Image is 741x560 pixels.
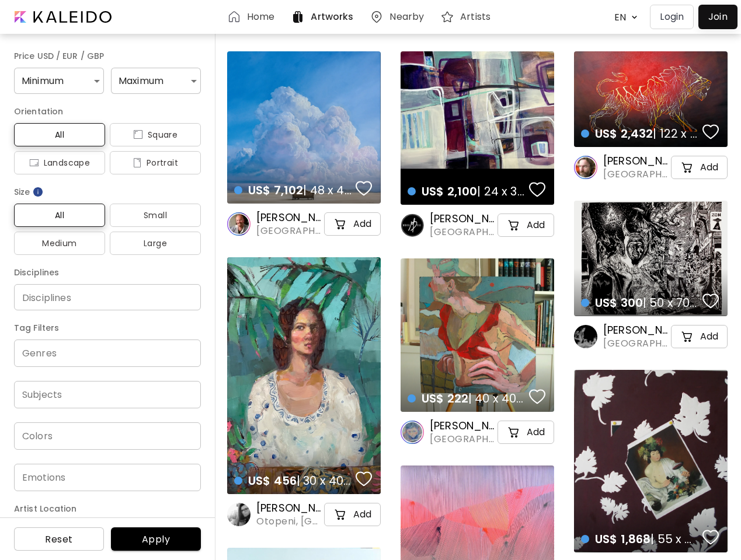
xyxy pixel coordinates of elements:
[119,156,192,170] span: Portrait
[234,183,352,198] h4: | 48 x 48 inch
[14,527,104,551] button: Reset
[430,226,495,239] span: [GEOGRAPHIC_DATA], [GEOGRAPHIC_DATA]
[460,12,490,22] h6: Artists
[248,182,303,198] span: US$ 7,102
[110,204,201,227] button: Small
[333,508,347,521] img: cart-icon
[227,211,381,237] a: [PERSON_NAME][GEOGRAPHIC_DATA], [GEOGRAPHIC_DATA]cart-iconAdd
[248,473,297,489] span: US$ 456
[133,130,143,139] img: icon
[671,325,728,348] button: cart-iconAdd
[671,156,728,179] button: cart-iconAdd
[603,154,669,168] h6: [PERSON_NAME] [PERSON_NAME]
[581,295,699,310] h4: | 50 x 70 cm
[14,104,201,118] h6: Orientation
[389,12,424,22] h6: Nearby
[111,527,201,551] button: Apply
[256,225,322,237] span: [GEOGRAPHIC_DATA], [GEOGRAPHIC_DATA]
[14,68,104,94] div: Minimum
[256,211,322,225] h6: [PERSON_NAME]
[324,212,381,236] button: cart-iconAdd
[227,51,381,204] a: US$ 7,102| 48 x 48 inchfavoriteshttps://cdn.kaleido.art/CDN/Artwork/175009/Primary/medium.webp?up...
[227,10,279,24] a: Home
[608,7,628,27] div: EN
[311,12,353,22] h6: Artworks
[595,295,643,311] span: US$ 300
[29,158,39,167] img: icon
[119,208,192,222] span: Small
[353,177,375,200] button: favorites
[23,208,96,222] span: All
[698,5,737,29] a: Join
[401,51,554,205] a: US$ 2,100| 24 x 36 inchfavoriteshttps://cdn.kaleido.art/CDN/Artwork/174292/Primary/medium.webp?up...
[700,526,722,549] button: favorites
[422,390,468,407] span: US$ 222
[370,10,429,24] a: Nearby
[14,185,201,199] h6: Size
[23,236,96,250] span: Medium
[574,370,728,552] a: US$ 1,868| 55 x 65 cmfavoriteshttps://cdn.kaleido.art/CDN/Artwork/169475/Primary/medium.webp?upda...
[324,503,381,526] button: cart-iconAdd
[603,168,669,181] span: [GEOGRAPHIC_DATA], [GEOGRAPHIC_DATA]
[628,12,641,23] img: arrow down
[401,258,554,412] a: US$ 222| 40 x 40 cmfavoriteshttps://cdn.kaleido.art/CDN/Artwork/169904/Primary/medium.webp?update...
[23,533,95,545] span: Reset
[353,218,371,230] h5: Add
[14,232,105,255] button: Medium
[408,184,526,199] h4: | 24 x 36 inch
[256,515,322,528] span: Otopeni, [GEOGRAPHIC_DATA]
[526,385,548,408] button: favorites
[234,473,352,488] h4: | 30 x 40 cm
[700,162,718,173] h5: Add
[408,391,526,406] h4: | 40 x 40 cm
[498,213,554,237] button: cart-iconAdd
[110,232,201,255] button: Large
[14,502,201,516] h6: Artist Location
[401,419,554,446] a: [PERSON_NAME][GEOGRAPHIC_DATA], [GEOGRAPHIC_DATA]cart-iconAdd
[120,533,192,545] span: Apply
[581,126,699,141] h4: | 122 x 92 cm
[595,125,653,142] span: US$ 2,432
[291,10,358,24] a: Artworks
[422,183,477,199] span: US$ 2,100
[603,323,669,337] h6: [PERSON_NAME] [PERSON_NAME]
[14,151,105,174] button: iconLandscape
[680,160,694,174] img: cart-icon
[119,128,192,142] span: Square
[574,51,728,147] a: US$ 2,432| 122 x 92 cmfavoriteshttps://cdn.kaleido.art/CDN/Artwork/174965/Primary/medium.webp?upd...
[133,158,142,167] img: icon
[110,151,201,174] button: iconPortrait
[574,323,728,350] a: [PERSON_NAME] [PERSON_NAME][GEOGRAPHIC_DATA], [GEOGRAPHIC_DATA]cart-iconAdd
[574,154,728,181] a: [PERSON_NAME] [PERSON_NAME][GEOGRAPHIC_DATA], [GEOGRAPHIC_DATA]cart-iconAdd
[498,421,554,444] button: cart-iconAdd
[581,531,699,547] h4: | 55 x 65 cm
[14,265,201,279] h6: Disciplines
[23,156,96,170] span: Landscape
[595,531,650,547] span: US$ 1,868
[660,10,684,24] p: Login
[507,425,521,439] img: cart-icon
[401,212,554,239] a: [PERSON_NAME] Art[GEOGRAPHIC_DATA], [GEOGRAPHIC_DATA]cart-iconAdd
[700,120,722,143] button: favorites
[14,321,201,335] h6: Tag Filters
[256,501,322,515] h6: [PERSON_NAME]
[110,123,201,146] button: iconSquare
[119,236,192,250] span: Large
[14,49,201,63] h6: Price USD / EUR / GBP
[650,5,698,29] a: Login
[353,509,371,520] h5: Add
[23,128,96,142] span: All
[527,426,545,438] h5: Add
[111,68,201,94] div: Maximum
[430,419,495,433] h6: [PERSON_NAME]
[440,10,495,24] a: Artists
[247,12,274,22] h6: Home
[574,201,728,316] a: US$ 300| 50 x 70 cmfavoriteshttps://cdn.kaleido.art/CDN/Artwork/171422/Primary/medium.webp?update...
[680,330,694,344] img: cart-icon
[353,467,375,491] button: favorites
[430,433,495,446] span: [GEOGRAPHIC_DATA], [GEOGRAPHIC_DATA]
[650,5,694,29] button: Login
[507,218,521,232] img: cart-icon
[700,331,718,342] h5: Add
[227,501,381,528] a: [PERSON_NAME]Otopeni, [GEOGRAPHIC_DATA]cart-iconAdd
